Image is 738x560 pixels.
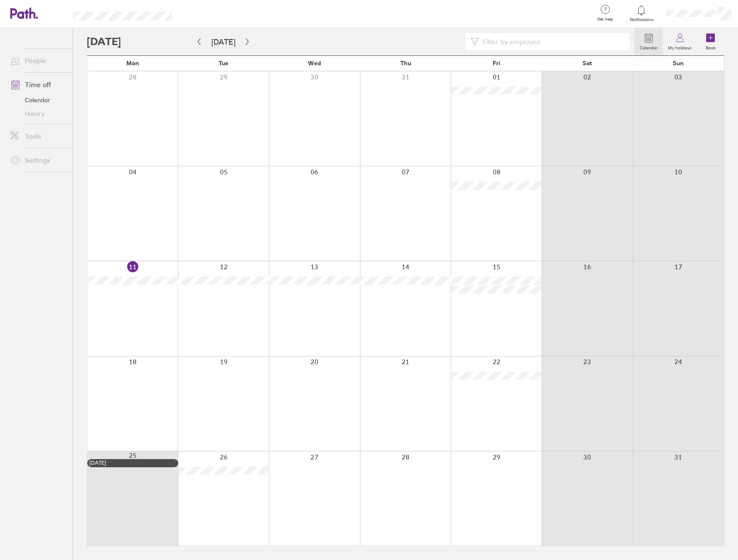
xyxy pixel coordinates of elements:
label: Calendar [634,43,663,51]
a: History [3,107,73,121]
span: Wed [308,60,321,67]
span: Mon [126,60,139,67]
span: Fri [493,60,500,67]
span: Notifications [628,17,656,22]
a: Book [697,28,724,55]
a: Calendar [3,93,73,107]
label: My holidays [663,43,697,51]
span: Thu [400,60,411,67]
a: Notifications [628,4,656,22]
a: Tools [3,128,73,145]
span: Get help [591,17,619,22]
a: My holidays [663,28,697,55]
a: People [3,52,73,69]
div: [DATE] [89,460,176,466]
label: Book [701,43,721,51]
button: [DATE] [204,35,242,49]
a: Calendar [634,28,663,55]
span: Sat [582,60,592,67]
a: Settings [3,152,73,169]
span: Sun [673,60,684,67]
a: Time off [3,76,73,93]
span: Tue [219,60,229,67]
input: Filter by employee [479,33,625,50]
